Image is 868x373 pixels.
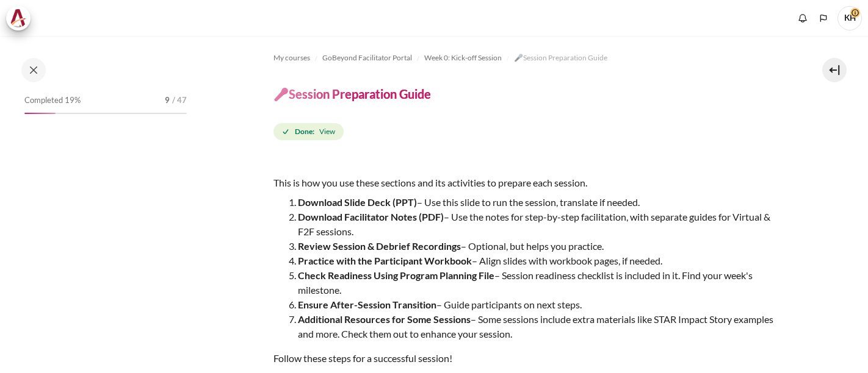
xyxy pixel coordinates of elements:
[322,52,412,63] span: GoBeyond Facilitator Portal
[295,126,314,137] strong: Done:
[298,268,781,297] li: – Session readiness checklist is included in it. Find your week's milestone.
[814,9,833,27] button: Languages
[298,312,781,341] p: – Some sessions include extra materials like STAR Impact Story examples and more. Check them out ...
[273,48,781,68] nav: Navigation bar
[298,255,472,266] strong: Practice with the Participant Workbook
[24,94,81,107] span: Completed 19%
[424,51,502,65] a: Week 0: Kick-off Session
[298,239,781,254] li: – Optional, but helps you practice.
[6,6,37,30] a: Architeck Architeck
[10,9,27,27] img: Architeck
[298,196,417,208] strong: Download Slide Deck (PPT)
[298,210,781,239] li: – Use the notes for step-by-step facilitation, with separate guides for Virtual & F2F sessions.
[298,269,494,281] strong: Check Readiness Using Program Planning File
[514,52,607,63] span: 🎤Session Preparation Guide
[298,299,436,310] strong: Ensure After-Session Transition
[319,126,335,137] span: View
[837,6,862,30] a: User menu
[298,254,781,268] li: – Align slides with workbook pages, if needed.
[273,176,781,190] p: This is how you use these sections and its activities to prepare each session.
[298,240,461,252] strong: Review Session & Debrief Recordings
[273,51,310,65] a: My courses
[298,313,471,325] strong: Additional Resources for Some Sessions
[322,51,412,65] a: GoBeyond Facilitator Portal
[424,52,502,63] span: Week 0: Kick-off Session
[298,211,444,222] strong: Download Facilitator Notes (PDF)
[514,51,607,65] a: 🎤Session Preparation Guide
[794,9,812,27] div: Show notification window with no new notifications
[24,113,56,114] div: 19%
[273,352,452,364] span: Follow these steps for a successful session!
[172,94,187,107] span: / 47
[298,297,781,312] li: – Guide participants on next steps.
[837,6,862,30] span: KH
[273,52,310,63] span: My courses
[165,94,170,107] span: 9
[298,195,781,210] li: – Use this slide to run the session, translate if needed.
[273,121,346,143] div: Completion requirements for 🎤Session Preparation Guide
[273,86,431,102] h4: 🎤Session Preparation Guide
